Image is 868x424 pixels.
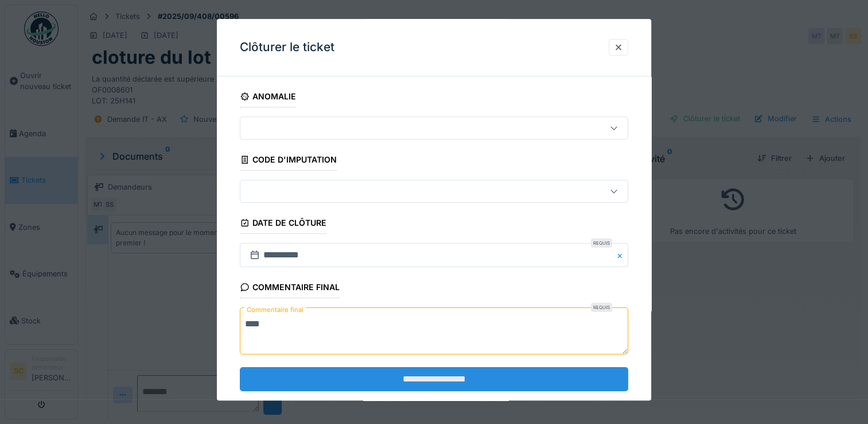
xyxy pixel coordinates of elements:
[240,40,334,55] h3: Clôturer le ticket
[591,239,612,248] div: Requis
[244,303,306,318] label: Commentaire final
[240,88,296,107] div: Anomalie
[240,151,337,171] div: Code d'imputation
[240,214,326,234] div: Date de clôture
[616,244,628,268] button: Close
[591,303,612,313] div: Requis
[240,279,340,299] div: Commentaire final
